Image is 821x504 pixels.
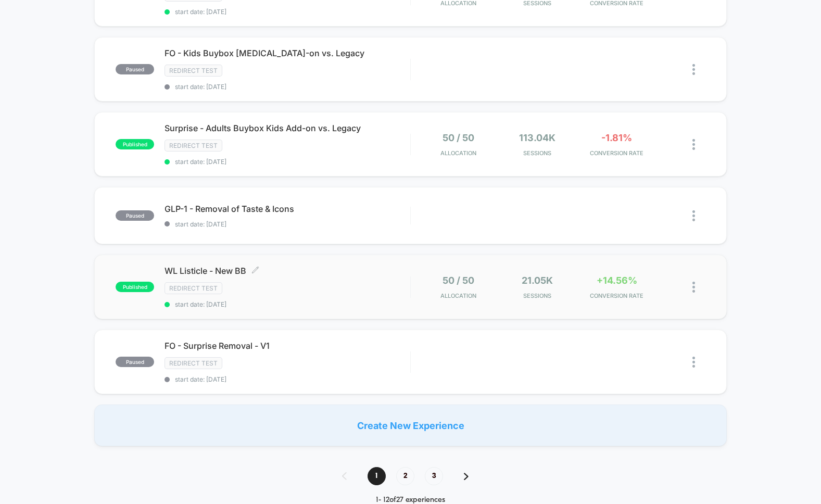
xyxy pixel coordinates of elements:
[692,139,695,150] img: close
[500,292,574,299] span: Sessions
[692,64,695,75] img: close
[692,357,695,368] img: close
[500,149,574,157] span: Sessions
[396,467,414,485] span: 2
[443,132,474,143] span: 50 / 50
[522,275,553,286] span: 21.05k
[165,266,410,276] span: WL Listicle - New BB
[425,467,443,485] span: 3
[165,123,410,133] span: Surprise - Adults Buybox Kids Add-on vs. Legacy
[116,139,154,149] span: published
[165,282,222,294] span: Redirect Test
[165,158,410,166] span: start date: [DATE]
[692,282,695,293] img: close
[116,64,154,74] span: paused
[116,357,154,367] span: paused
[579,292,653,299] span: CONVERSION RATE
[165,65,222,77] span: Redirect Test
[165,375,410,383] span: start date: [DATE]
[94,405,726,446] div: Create New Experience
[165,357,222,369] span: Redirect Test
[116,282,154,292] span: published
[165,140,222,152] span: Redirect Test
[165,220,410,228] span: start date: [DATE]
[440,149,476,157] span: Allocation
[165,8,410,16] span: start date: [DATE]
[443,275,474,286] span: 50 / 50
[692,210,695,221] img: close
[165,83,410,91] span: start date: [DATE]
[601,132,632,143] span: -1.81%
[579,149,653,157] span: CONVERSION RATE
[519,132,555,143] span: 113.04k
[165,300,410,308] span: start date: [DATE]
[165,204,410,214] span: GLP-1 - Removal of Taste & Icons
[440,292,476,299] span: Allocation
[368,467,386,485] span: 1
[165,341,410,351] span: FO - Surprise Removal - V1
[165,48,410,58] span: FO - Kids Buybox [MEDICAL_DATA]-on vs. Legacy
[464,473,469,480] img: pagination forward
[116,210,154,221] span: paused
[597,275,637,286] span: +14.56%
